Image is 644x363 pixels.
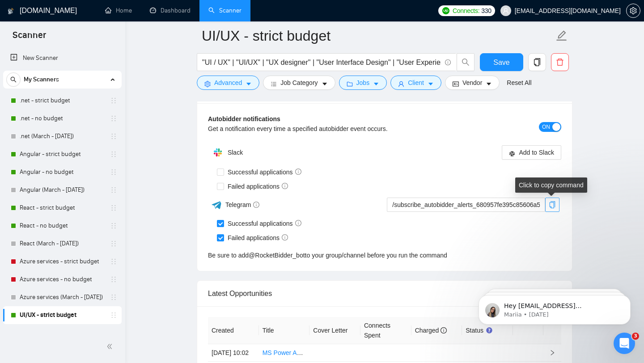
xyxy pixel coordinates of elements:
th: Created [208,317,259,344]
a: Reset All [507,78,531,88]
span: holder [110,294,117,301]
a: .net - no budget [20,110,105,127]
img: upwork-logo.png [442,7,449,14]
a: setting [626,7,640,14]
a: @RocketBidder_bot [249,250,305,260]
span: Connects: [453,6,479,16]
button: copy [528,53,546,71]
span: info-circle [282,183,288,189]
span: caret-down [373,80,379,87]
span: Save [493,57,509,68]
span: search [457,58,474,66]
a: Angular - strict budget [20,145,105,163]
button: search [6,72,21,87]
span: setting [204,80,211,87]
div: Be sure to add to your group/channel before you run the command [208,250,561,260]
a: New Scanner [10,49,114,67]
span: Scanner [5,29,53,47]
span: Failed applications [224,233,292,243]
span: Telegram [225,201,260,208]
a: dashboardDashboard [150,7,191,14]
span: holder [110,222,117,229]
span: info-circle [282,234,288,241]
span: Jobs [356,78,370,88]
button: settingAdvancedcaret-down [197,76,259,90]
span: user [503,8,509,14]
span: holder [110,169,117,176]
span: holder [110,151,117,158]
a: searchScanner [208,7,241,14]
a: homeHome [105,7,132,14]
span: holder [110,276,117,283]
a: Azure services - strict budget [20,253,105,270]
button: barsJob Categorycaret-down [263,76,335,90]
span: Successful applications [224,219,305,228]
span: holder [110,97,117,104]
span: slack [509,150,515,156]
span: My Scanners [24,71,59,89]
td: MS Power Apps Developer Needed for Occupancy Tracker App [259,344,310,362]
span: holder [110,133,117,140]
input: Scanner name... [202,25,554,47]
th: Connects Spent [360,317,411,344]
span: info-circle [441,327,447,333]
span: holder [110,240,117,247]
a: Angular - no budget [20,163,105,181]
a: .net (March - [DATE]) [20,127,105,145]
button: search [457,53,475,71]
span: 3 [632,333,639,340]
a: UI/UX - no budget [20,324,105,342]
span: ON [542,122,550,132]
img: ww3wtPAAAAAElFTkSuQmCC [211,199,222,211]
button: folderJobscaret-down [339,76,387,90]
a: .net - strict budget [20,92,105,110]
input: Search Freelance Jobs... [202,57,441,68]
div: Get a notification every time a specified autobidder event occurs. [208,124,473,134]
span: holder [110,329,117,337]
button: slackAdd to Slack [502,145,561,160]
span: info-circle [295,169,301,175]
span: holder [110,186,117,194]
span: search [7,76,20,83]
button: copy [545,198,559,212]
span: Charged [415,327,447,334]
th: Title [259,317,310,344]
button: idcardVendorcaret-down [445,76,500,90]
iframe: Intercom live chat [614,333,635,354]
span: user [398,80,404,87]
span: Successful applications [224,167,305,177]
button: Save [480,53,523,71]
td: [DATE] 10:02 [208,344,259,362]
span: folder [347,80,353,87]
th: Status [462,317,513,344]
a: Angular (March - [DATE]) [20,181,105,199]
span: Client [408,78,424,88]
a: MS Power Apps Developer Needed for Occupancy Tracker App [263,349,438,356]
div: Click to copy command [515,177,587,193]
span: info-circle [445,59,451,65]
span: copy [546,201,559,208]
span: 330 [481,6,491,16]
span: info-circle [253,202,259,208]
span: Vendor [462,78,482,88]
span: edit [556,30,568,42]
span: double-left [106,342,115,351]
span: idcard [453,80,459,87]
span: copy [529,58,546,66]
div: Latest Opportunities [208,281,561,306]
span: Advanced [214,78,242,88]
span: Failed applications [224,181,292,191]
li: New Scanner [3,49,122,67]
span: setting [627,7,640,14]
span: right [549,350,555,356]
span: delete [551,58,568,66]
iframe: Intercom notifications message [465,276,644,339]
img: logo [8,4,14,18]
span: caret-down [322,80,328,87]
button: userClientcaret-down [390,76,441,90]
b: Autobidder notifications [208,115,280,122]
span: info-circle [295,220,301,226]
